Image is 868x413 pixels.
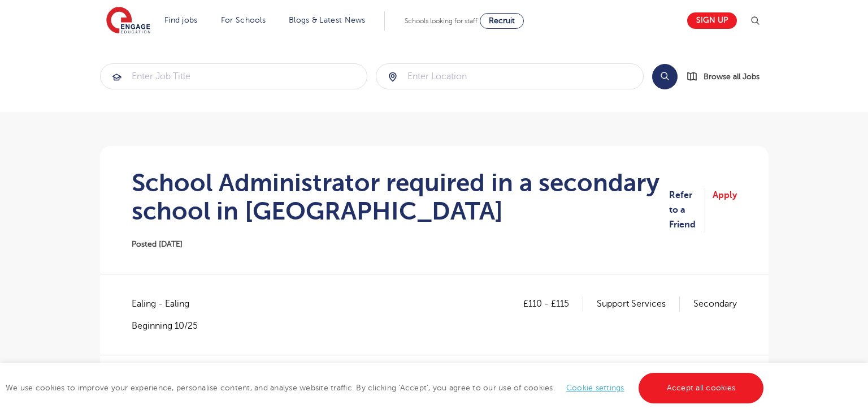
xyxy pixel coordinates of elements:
a: Browse all Jobs [687,70,769,83]
a: For Schools [221,16,266,24]
p: Support Services [597,296,680,311]
span: Posted [DATE] [132,240,183,248]
span: Schools looking for staff [405,17,478,25]
span: Browse all Jobs [704,70,759,83]
a: Cookie settings [566,384,624,392]
a: Apply [713,188,737,233]
p: Beginning 10/25 [132,320,201,332]
span: Ealing - Ealing [132,296,201,311]
span: We use cookies to improve your experience, personalise content, and analyse website traffic. By c... [6,384,766,392]
a: Blogs & Latest News [289,16,366,24]
span: Recruit [489,16,515,25]
a: Refer to a Friend [669,188,705,233]
img: Engage Education [106,7,150,35]
h1: School Administrator required in a secondary school in [GEOGRAPHIC_DATA] [132,169,669,225]
div: Submit [376,63,644,89]
a: Find jobs [164,16,198,24]
input: Submit [101,64,367,89]
button: Search [652,64,678,89]
p: £110 - £115 [523,296,583,311]
div: Submit [100,63,368,89]
input: Submit [376,64,643,89]
a: Recruit [480,13,524,29]
p: Secondary [693,296,737,311]
a: Sign up [687,12,737,29]
a: Accept all cookies [639,373,764,403]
